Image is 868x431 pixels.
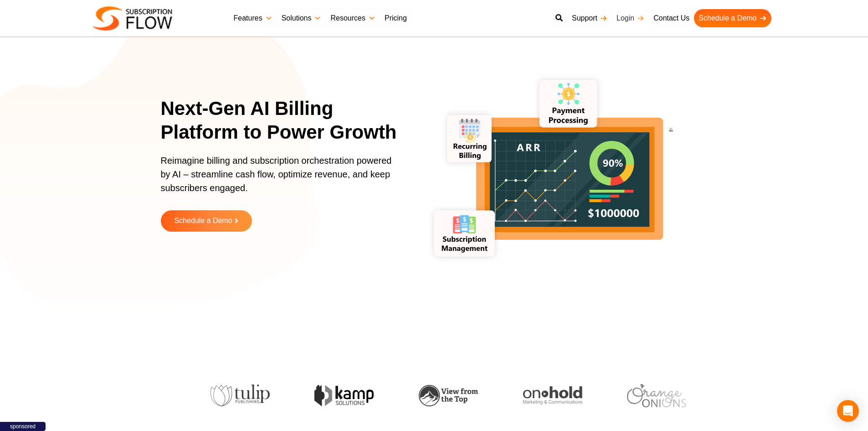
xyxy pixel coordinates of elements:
span: Schedule a Demo [174,217,232,225]
div: Open Intercom Messenger [837,400,859,422]
a: Resources [326,9,380,27]
img: view-from-the-top [417,385,477,406]
img: kamp-solution [313,385,373,406]
a: Pricing [380,9,411,27]
img: onhold-marketing [522,386,581,405]
a: Contact Us [649,9,694,27]
a: Schedule a Demo [694,9,771,27]
img: tulip-publishing [209,384,268,406]
p: Reimagine billing and subscription orchestration powered by AI – streamline cash flow, optimize r... [161,154,398,204]
img: Subscriptionflow [92,6,172,31]
a: Features [229,9,277,27]
a: Login [612,9,649,27]
a: Schedule a Demo [161,210,252,232]
img: orange-onions [626,384,685,407]
a: Support [567,9,612,27]
a: Solutions [277,9,326,27]
h1: Next-Gen AI Billing Platform to Power Growth [161,97,409,145]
